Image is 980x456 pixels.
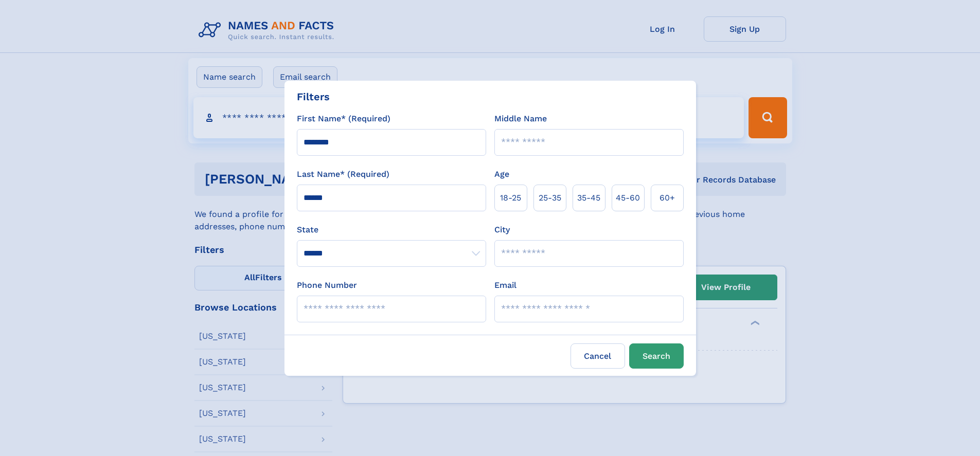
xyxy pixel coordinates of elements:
[494,168,509,180] label: Age
[577,192,600,204] span: 35‑45
[494,279,516,291] label: Email
[494,113,547,125] label: Middle Name
[616,192,640,204] span: 45‑60
[297,279,357,291] label: Phone Number
[629,343,684,369] button: Search
[494,224,510,236] label: City
[297,224,486,236] label: State
[660,192,675,204] span: 60+
[539,192,561,204] span: 25‑35
[297,89,330,104] div: Filters
[500,192,521,204] span: 18‑25
[571,343,625,369] label: Cancel
[297,113,390,125] label: First Name* (Required)
[297,168,389,180] label: Last Name* (Required)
